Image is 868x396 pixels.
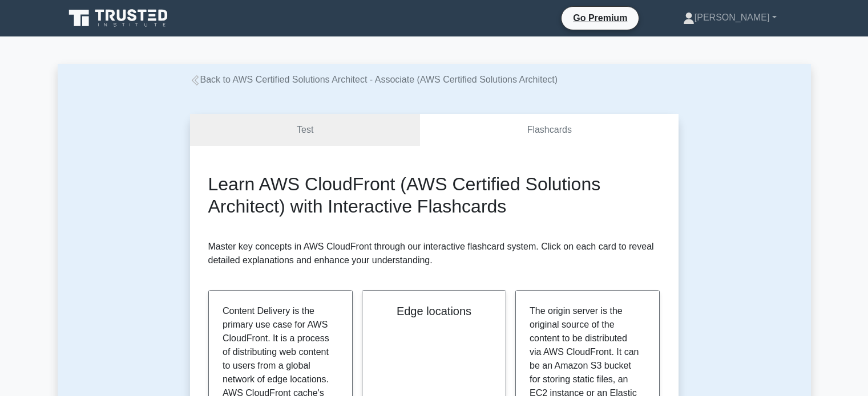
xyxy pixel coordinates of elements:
h2: Edge locations [376,304,492,318]
h2: Learn AWS CloudFront (AWS Certified Solutions Architect) with Interactive Flashcards [208,173,660,217]
a: Back to AWS Certified Solutions Architect - Associate (AWS Certified Solutions Architect) [190,75,558,84]
a: Go Premium [566,11,634,25]
a: Flashcards [420,114,678,146]
a: [PERSON_NAME] [656,6,804,29]
a: Test [190,114,421,146]
p: Master key concepts in AWS CloudFront through our interactive flashcard system. Click on each car... [208,240,660,267]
